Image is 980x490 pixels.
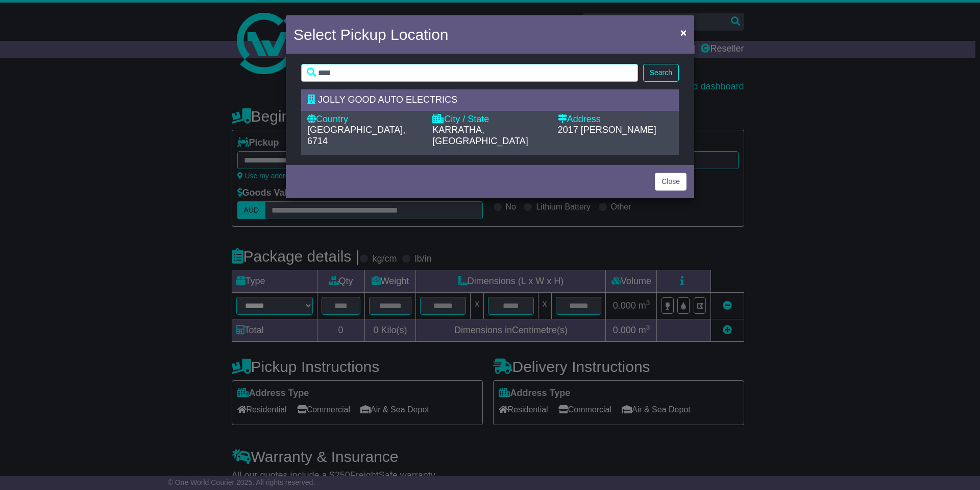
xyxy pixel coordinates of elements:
[293,23,449,46] h4: Select Pickup Location
[643,64,679,82] button: Search
[307,114,422,125] div: Country
[558,125,656,135] span: 2017 [PERSON_NAME]
[307,125,405,146] span: [GEOGRAPHIC_DATA], 6714
[558,114,673,125] div: Address
[432,114,547,125] div: City / State
[318,95,457,105] span: JOLLY GOOD AUTO ELECTRICS
[675,22,692,43] button: Close
[432,125,528,146] span: KARRATHA, [GEOGRAPHIC_DATA]
[680,27,687,38] span: ×
[655,173,687,191] button: Close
